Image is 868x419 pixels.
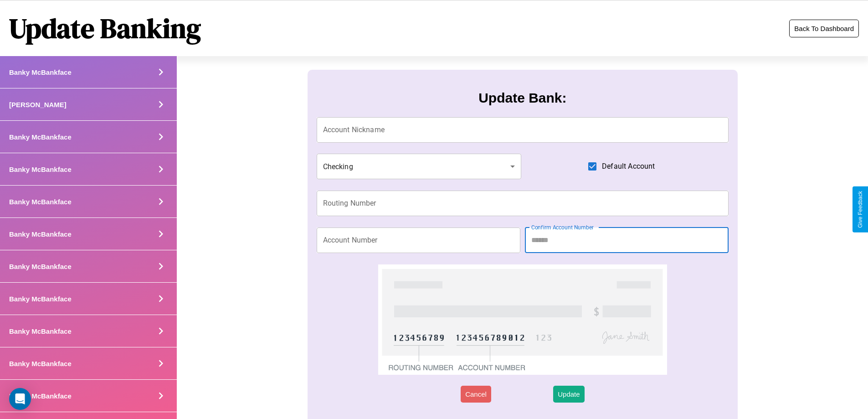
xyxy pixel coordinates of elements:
img: check [378,264,667,375]
button: Back To Dashboard [789,20,859,37]
h4: Banky McBankface [9,68,72,76]
label: Confirm Account Number [531,223,594,231]
div: Open Intercom Messenger [9,388,31,410]
h4: Banky McBankface [9,360,72,367]
h4: Banky McBankface [9,327,72,335]
h4: Banky McBankface [9,198,72,206]
h4: Banky McBankface [9,295,72,303]
h4: Banky McBankface [9,263,72,270]
h4: Banky McBankface [9,230,72,238]
div: Give Feedback [857,191,863,228]
h4: Banky McBankface [9,133,72,141]
h4: Banky McBankface [9,166,72,173]
button: Update [553,386,584,403]
button: Cancel [461,386,491,403]
h3: Update Bank: [478,90,566,106]
div: Checking [317,154,522,179]
span: Default Account [602,161,655,172]
h4: [PERSON_NAME] [9,101,67,109]
h4: Banky McBankface [9,392,72,400]
h1: Update Banking [9,10,201,47]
